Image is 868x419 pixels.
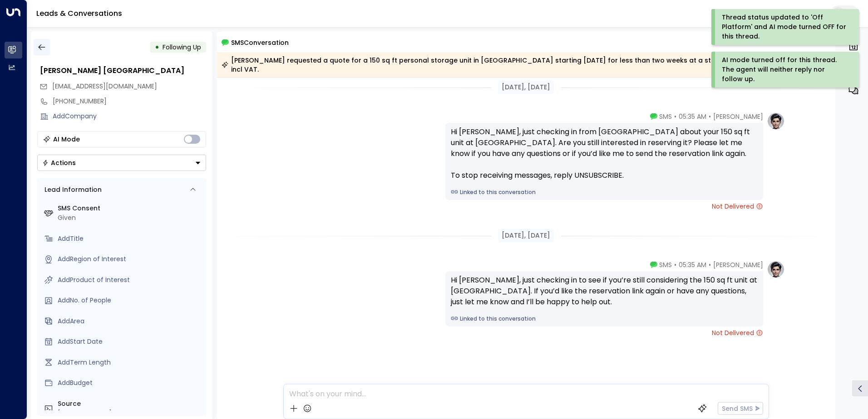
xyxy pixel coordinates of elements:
[679,112,706,121] span: 05:35 AM
[451,127,758,181] div: Hi [PERSON_NAME], just checking in from [GEOGRAPHIC_DATA] about your 150 sq ft unit at [GEOGRAPHI...
[498,81,554,94] div: [DATE], [DATE]
[53,135,80,144] div: AI Mode
[709,260,711,269] span: •
[58,204,202,213] label: SMS Consent
[42,159,76,167] div: Actions
[451,275,758,307] div: Hi [PERSON_NAME], just checking in to see if you’re still considering the 150 sq ft unit at [GEOG...
[58,275,202,285] div: AddProduct of Interest
[58,358,202,367] div: AddTerm Length
[709,112,711,121] span: •
[674,260,676,269] span: •
[52,82,157,91] span: rojyp@gmail.com
[498,229,554,242] div: [DATE], [DATE]
[53,112,206,121] div: AddCompany
[222,56,830,74] div: [PERSON_NAME] requested a quote for a 150 sq ft personal storage unit in [GEOGRAPHIC_DATA] starti...
[40,65,206,76] div: [PERSON_NAME] [GEOGRAPHIC_DATA]
[712,328,763,337] span: Not Delivered
[36,8,122,19] a: Leads & Conversations
[679,260,706,269] span: 05:35 AM
[712,202,763,211] span: Not Delivered
[451,188,758,196] a: Linked to this conversation
[58,254,202,264] div: AddRegion of Interest
[58,399,202,409] label: Source
[58,296,202,305] div: AddNo. of People
[767,112,785,130] img: profile-logo.png
[58,317,202,326] div: AddArea
[58,378,202,388] div: AddBudget
[58,337,202,346] div: AddStart Date
[155,39,159,55] div: •
[722,55,847,84] div: AI mode turned off for this thread. The agent will neither reply nor follow up.
[37,155,206,171] button: Actions
[674,112,676,121] span: •
[163,43,201,52] span: Following Up
[659,260,672,269] span: SMS
[767,260,785,278] img: profile-logo.png
[37,155,206,171] div: Button group with a nested menu
[722,13,847,41] div: Thread status updated to 'Off Platform' and AI mode turned OFF for this thread.
[53,97,206,106] div: [PHONE_NUMBER]
[58,409,202,418] div: [PHONE_NUMBER]
[659,112,672,121] span: SMS
[231,37,289,48] span: SMS Conversation
[41,185,102,195] div: Lead Information
[58,234,202,244] div: AddTitle
[52,82,157,91] span: [EMAIL_ADDRESS][DOMAIN_NAME]
[58,213,202,223] div: Given
[451,315,758,323] a: Linked to this conversation
[713,260,763,269] span: [PERSON_NAME]
[713,112,763,121] span: [PERSON_NAME]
